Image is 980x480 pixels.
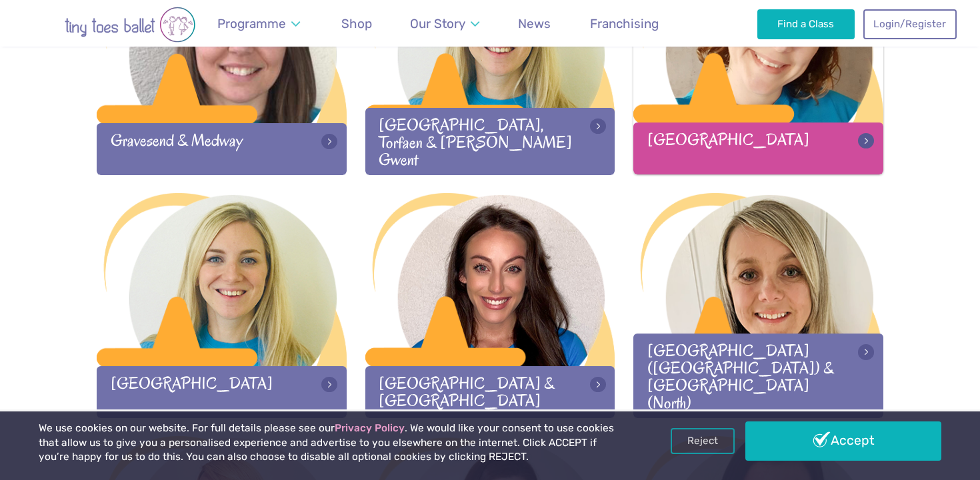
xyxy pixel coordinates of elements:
a: [GEOGRAPHIC_DATA] [97,193,347,417]
a: Find a Class [757,9,855,39]
div: Gravesend & Medway [97,123,347,174]
a: Reject [671,428,735,453]
a: Programme [211,8,306,39]
a: Login/Register [863,9,957,39]
a: Franchising [583,8,665,39]
span: News [518,16,551,31]
a: [GEOGRAPHIC_DATA] & [GEOGRAPHIC_DATA] [365,193,615,417]
a: Accept [745,421,941,460]
div: [GEOGRAPHIC_DATA] ([GEOGRAPHIC_DATA]) & [GEOGRAPHIC_DATA] (North) [633,334,883,417]
span: Shop [341,16,372,31]
a: Our Story [404,8,486,39]
a: News [512,8,557,39]
span: Our Story [410,16,465,31]
a: [GEOGRAPHIC_DATA] ([GEOGRAPHIC_DATA]) & [GEOGRAPHIC_DATA] (North) [633,193,883,417]
span: Programme [217,16,286,31]
span: Franchising [590,16,659,31]
img: tiny toes ballet [23,7,237,43]
div: [GEOGRAPHIC_DATA] & [GEOGRAPHIC_DATA] [365,366,615,417]
p: We use cookies on our website. For full details please see our . We would like your consent to us... [39,421,625,465]
div: [GEOGRAPHIC_DATA], Torfaen & [PERSON_NAME] Gwent [365,108,615,174]
div: [GEOGRAPHIC_DATA] [633,122,883,174]
div: [GEOGRAPHIC_DATA] [97,366,347,417]
a: Shop [335,8,378,39]
a: Privacy Policy [335,422,405,434]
